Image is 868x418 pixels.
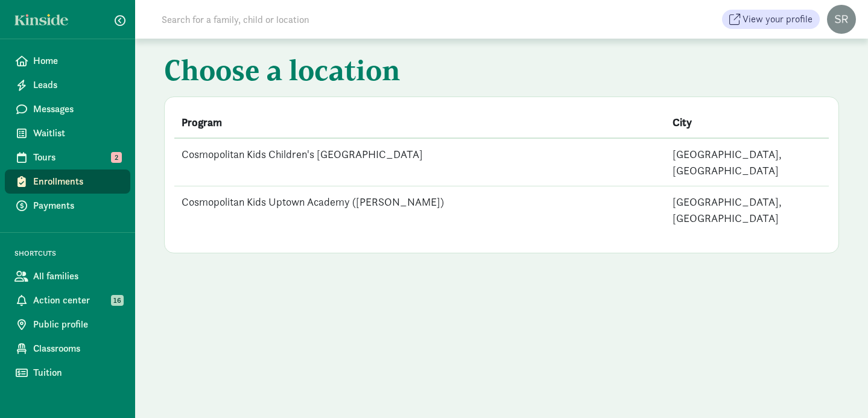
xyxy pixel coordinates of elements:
[174,138,665,186] td: Cosmopolitan Kids Children's [GEOGRAPHIC_DATA]
[164,53,839,92] h1: Choose a location
[33,366,121,380] span: Tuition
[5,145,130,169] a: Tours 2
[5,194,130,218] a: Payments
[111,152,122,163] span: 2
[5,361,130,385] a: Tuition
[5,312,130,337] a: Public profile
[33,293,121,308] span: Action center
[33,341,121,356] span: Classrooms
[5,73,130,97] a: Leads
[665,186,829,234] td: [GEOGRAPHIC_DATA], [GEOGRAPHIC_DATA]
[174,186,665,234] td: Cosmopolitan Kids Uptown Academy ([PERSON_NAME])
[665,107,829,138] th: City
[5,337,130,361] a: Classrooms
[808,360,868,418] iframe: Chat Widget
[154,7,493,31] input: Search for a family, child or location
[33,150,121,165] span: Tours
[5,264,130,288] a: All families
[5,288,130,312] a: Action center 16
[33,269,121,283] span: All families
[5,121,130,145] a: Waitlist
[33,198,121,213] span: Payments
[665,138,829,186] td: [GEOGRAPHIC_DATA], [GEOGRAPHIC_DATA]
[722,10,820,29] a: View your profile
[33,102,121,116] span: Messages
[33,174,121,189] span: Enrollments
[33,78,121,92] span: Leads
[5,49,130,73] a: Home
[33,126,121,141] span: Waitlist
[743,12,813,27] span: View your profile
[111,295,124,306] span: 16
[174,107,665,138] th: Program
[5,169,130,194] a: Enrollments
[5,97,130,121] a: Messages
[33,54,121,68] span: Home
[33,317,121,332] span: Public profile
